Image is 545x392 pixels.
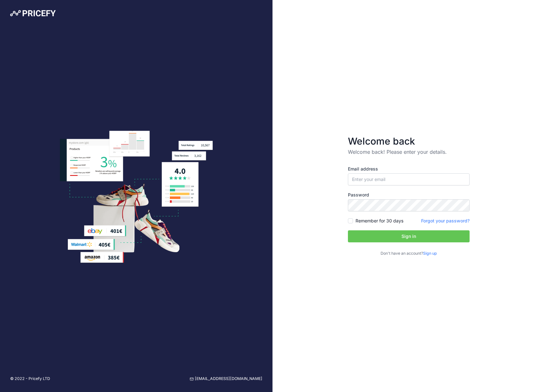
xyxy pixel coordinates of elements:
[348,173,470,185] input: Enter your email
[348,148,470,156] p: Welcome back! Please enter your details.
[10,10,56,16] img: Pricefy
[190,376,262,382] a: [EMAIL_ADDRESS][DOMAIN_NAME]
[10,376,50,382] p: © 2022 - Pricefy LTD
[423,251,437,256] a: Sign up
[348,135,470,147] h3: Welcome back
[356,218,403,224] label: Remember for 30 days
[348,192,470,198] label: Password
[348,230,470,242] button: Sign in
[348,166,470,172] label: Email address
[421,218,470,223] a: Forgot your password?
[348,251,470,257] p: Don't have an account?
